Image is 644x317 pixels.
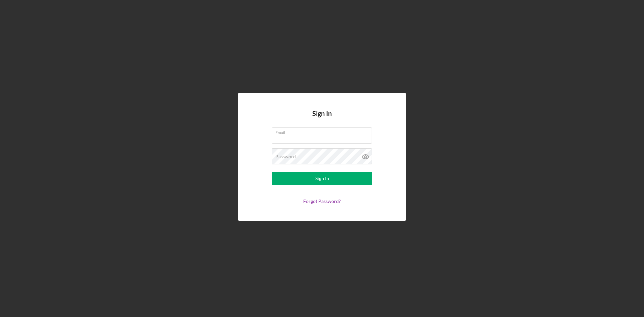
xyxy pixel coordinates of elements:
label: Password [275,154,296,159]
button: Sign In [272,172,372,185]
h4: Sign In [312,110,332,127]
div: Sign In [315,172,329,185]
label: Email [275,128,372,135]
a: Forgot Password? [303,198,341,204]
